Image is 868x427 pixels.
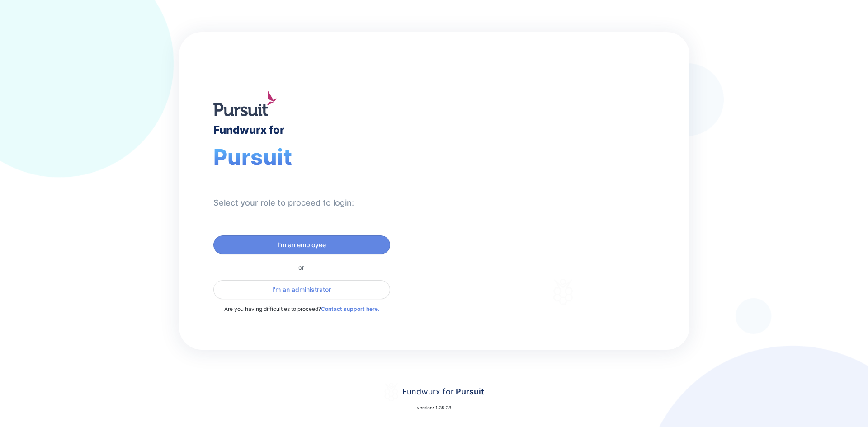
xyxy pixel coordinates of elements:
[417,404,451,411] p: version: 1.35.28
[486,152,557,160] div: Welcome to
[213,144,292,170] span: Pursuit
[486,204,641,230] div: Thank you for choosing Fundwurx as your partner in driving positive social impact!
[213,280,390,299] button: I'm an administrator
[272,285,331,294] span: I'm an administrator
[213,197,354,208] div: Select your role to proceed to login:
[213,263,390,271] div: or
[486,164,590,186] div: Fundwurx
[213,235,390,254] button: I'm an employee
[213,123,284,136] div: Fundwurx for
[278,240,326,249] span: I'm an employee
[454,387,484,396] span: Pursuit
[321,305,379,312] a: Contact support here.
[213,91,277,116] img: logo.jpg
[402,385,484,398] div: Fundwurx for
[213,305,390,314] p: Are you having difficulties to proceed?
